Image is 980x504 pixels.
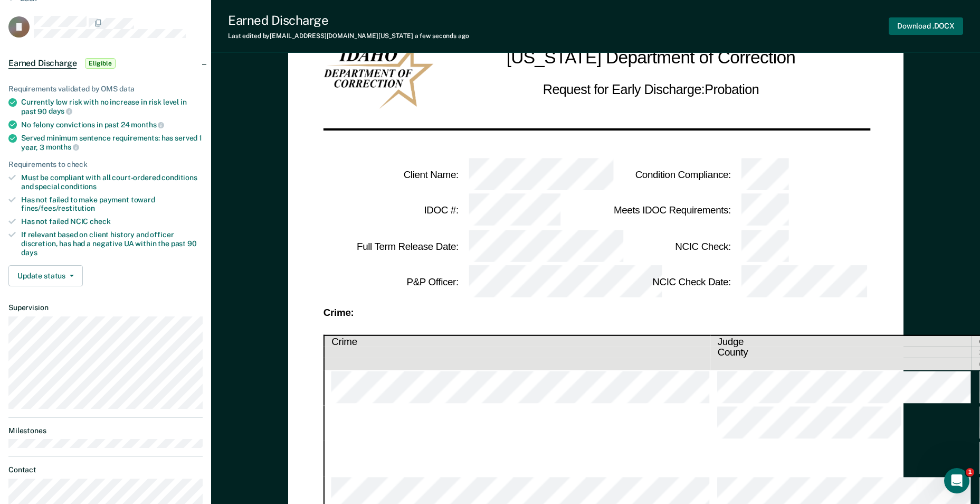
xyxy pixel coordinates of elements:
[21,98,203,116] div: Currently low risk with no increase in risk level in past 90
[324,264,460,300] td: P&P Officer :
[8,265,83,286] button: Update status
[21,217,203,226] div: Has not failed NCIC
[8,303,203,312] dt: Supervision
[49,107,72,115] span: days
[21,134,203,152] div: Served minimum sentence requirements: has served 1 year, 3
[228,13,469,28] div: Earned Discharge
[710,348,972,359] th: County
[21,173,203,191] div: Must be compliant with all court-ordered conditions and special
[415,32,469,40] span: a few seconds ago
[61,182,97,191] span: conditions
[90,217,110,226] span: check
[21,195,203,213] div: Has not failed to make payment toward
[324,335,710,347] th: Crime
[710,335,972,347] th: Judge
[21,120,203,129] div: No felony convictions in past 24
[324,44,434,108] img: IDOC Logo
[8,85,203,94] div: Requirements validated by OMS data
[596,228,732,264] td: NCIC Check :
[543,80,758,100] h2: Request for Early Discharge: Probation
[596,264,732,300] td: NCIC Check Date :
[889,17,963,35] button: Download .DOCX
[8,426,203,435] dt: Milestones
[324,193,460,228] td: IDOC # :
[8,465,203,474] dt: Contact
[228,32,469,40] div: Last edited by [EMAIL_ADDRESS][DOMAIN_NAME][US_STATE]
[596,193,732,228] td: Meets IDOC Requirements :
[324,228,460,264] td: Full Term Release Date :
[131,120,164,129] span: months
[966,468,974,477] span: 1
[46,143,79,151] span: months
[8,58,77,69] span: Earned Discharge
[944,468,969,493] iframe: Intercom live chat
[324,157,460,192] td: Client Name :
[21,230,203,257] div: If relevant based on client history and officer discretion, has had a negative UA within the past 90
[324,309,868,318] div: Crime:
[21,204,95,212] span: fines/fees/restitution
[8,160,203,169] div: Requirements to check
[596,157,732,192] td: Condition Compliance :
[506,44,795,71] h1: [US_STATE] Department of Correction
[21,248,37,257] span: days
[85,58,115,69] span: Eligible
